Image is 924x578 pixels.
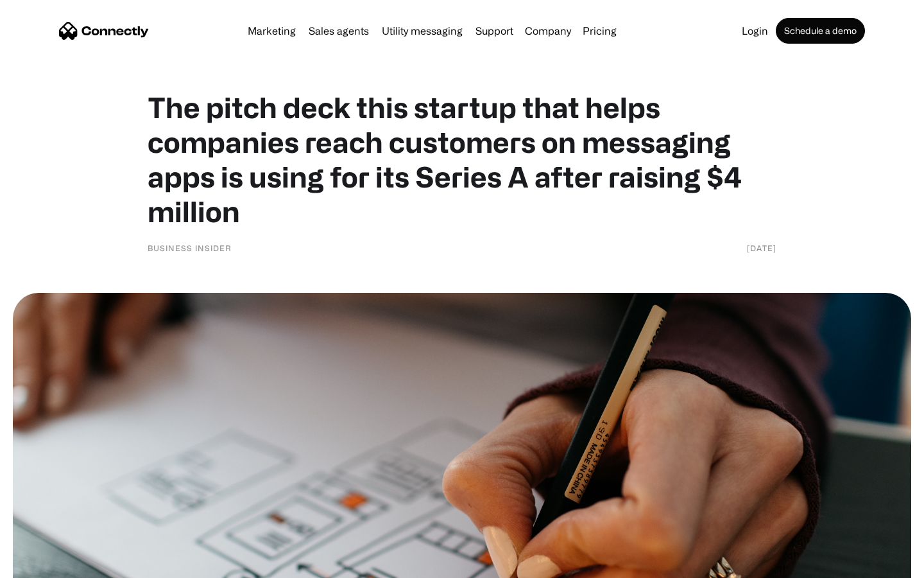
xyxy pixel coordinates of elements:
[13,556,77,574] aside: Language selected: English
[26,556,77,574] ul: Language list
[304,26,374,36] a: Sales agents
[737,26,773,36] a: Login
[525,22,571,40] div: Company
[243,26,301,36] a: Marketing
[470,26,518,36] a: Support
[148,241,232,254] div: Business Insider
[148,90,776,229] h1: The pitch deck this startup that helps companies reach customers on messaging apps is using for i...
[747,241,776,254] div: [DATE]
[776,18,865,44] a: Schedule a demo
[377,26,468,36] a: Utility messaging
[577,26,622,36] a: Pricing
